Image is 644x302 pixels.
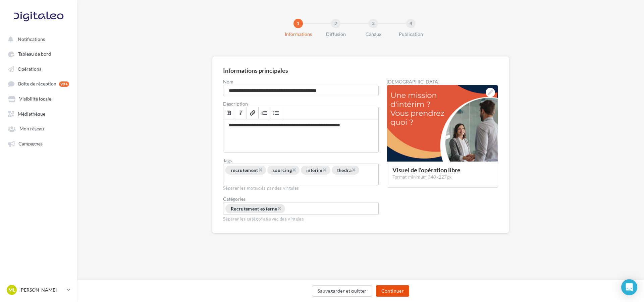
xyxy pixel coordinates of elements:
div: Séparer les mots clés par des virgules [223,185,379,191]
div: Choisissez une catégorie [223,202,379,215]
button: Notifications [4,33,70,45]
span: recrutement [231,167,258,173]
a: Lien [247,107,259,119]
div: 99+ [59,81,69,87]
div: Informations [277,31,320,38]
span: Recrutement externe [231,206,277,212]
input: Permet aux affiliés de trouver l'opération libre plus facilement [225,176,275,184]
input: Choisissez une catégorie [286,205,336,213]
a: Italique (Ctrl+I) [235,107,247,119]
span: Campagnes [18,141,43,146]
div: [DEMOGRAPHIC_DATA] [387,79,498,84]
div: Visuel de l'opération libre [392,167,492,173]
span: intérim [306,167,322,173]
div: 2 [331,19,340,28]
span: ML [8,287,15,293]
a: Campagnes [4,137,73,149]
a: Médiathèque [4,108,73,120]
p: [PERSON_NAME] [19,287,64,293]
span: × [352,167,356,173]
a: ML [PERSON_NAME] [5,284,72,296]
a: Insérer/Supprimer une liste numérotée [259,107,270,119]
div: Informations principales [223,67,288,73]
div: 3 [369,19,378,28]
div: Catégories [223,197,379,201]
a: Mon réseau [4,122,73,134]
span: Tableau de bord [18,51,51,57]
div: Permet de préciser les enjeux de la campagne à vos affiliés [223,119,378,153]
a: Gras (Ctrl+B) [223,107,235,119]
a: Insérer/Supprimer une liste à puces [270,107,282,119]
div: 4 [406,19,416,28]
span: Visibilité locale [19,96,51,102]
div: Diffusion [314,31,357,38]
a: Visibilité locale [4,93,73,105]
span: × [277,205,281,212]
div: Séparer les catégories avec des virgules [223,215,379,222]
span: Mon réseau [19,126,44,132]
span: × [258,167,262,173]
span: × [292,167,296,173]
span: sourcing [273,167,292,173]
div: Open Intercom Messenger [621,279,637,295]
a: Boîte de réception 99+ [4,77,73,90]
a: Opérations [4,63,73,75]
button: Continuer [376,285,409,297]
label: Tags [223,158,379,163]
div: Canaux [352,31,395,38]
button: Sauvegarder et quitter [312,285,372,297]
div: Publication [389,31,432,38]
label: Description [223,102,379,106]
span: Opérations [18,66,41,72]
span: × [323,167,327,173]
span: Médiathèque [18,111,45,117]
div: 1 [293,19,303,28]
div: Permet aux affiliés de trouver l'opération libre plus facilement [223,164,379,185]
label: Nom [223,79,379,84]
a: Tableau de bord [4,48,73,60]
span: thedra [337,167,352,173]
div: Format minimum 340x227px [392,174,492,180]
span: Notifications [18,36,45,42]
span: Boîte de réception [18,81,56,87]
